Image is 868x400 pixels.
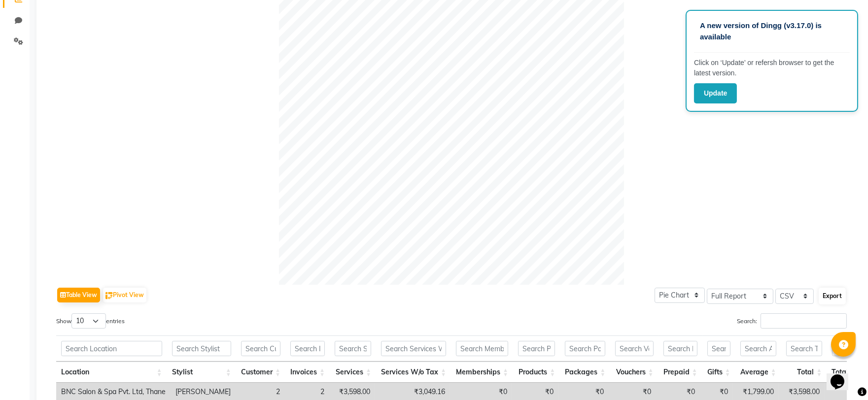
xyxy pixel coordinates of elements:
input: Search Products [518,341,555,356]
button: Table View [57,288,100,302]
label: Search: [737,313,847,329]
th: Customer: activate to sort column ascending [236,362,285,383]
input: Search Customer [241,341,280,356]
input: Search Total [786,341,822,356]
th: Products: activate to sort column ascending [513,362,560,383]
input: Search Packages [565,341,605,356]
th: Services W/o Tax: activate to sort column ascending [376,362,451,383]
iframe: chat widget [827,361,858,390]
th: Prepaid: activate to sort column ascending [659,362,702,383]
input: Search: [761,313,847,329]
th: Stylist: activate to sort column ascending [167,362,236,383]
input: Search Services [335,341,371,356]
th: Average: activate to sort column ascending [735,362,781,383]
input: Search Gifts [707,341,730,356]
th: Services: activate to sort column ascending [330,362,376,383]
button: Pivot View [103,288,146,302]
input: Search Average [740,341,776,356]
button: Update [694,83,737,103]
p: Click on ‘Update’ or refersh browser to get the latest version. [694,58,850,78]
input: Search Services W/o Tax [381,341,446,356]
label: Show entries [56,313,125,329]
th: Location: activate to sort column ascending [56,362,167,383]
th: Total: activate to sort column ascending [781,362,827,383]
th: Memberships: activate to sort column ascending [451,362,513,383]
input: Search Stylist [172,341,231,356]
input: Search Vouchers [615,341,653,356]
input: Search Location [61,341,162,356]
p: A new version of Dingg (v3.17.0) is available [700,20,844,42]
th: Vouchers: activate to sort column ascending [610,362,658,383]
th: Packages: activate to sort column ascending [560,362,610,383]
input: Search Invoices [290,341,325,356]
select: Showentries [71,313,106,329]
th: Gifts: activate to sort column ascending [702,362,735,383]
input: Search Prepaid [663,341,697,356]
input: Search Memberships [456,341,508,356]
th: Invoices: activate to sort column ascending [285,362,330,383]
button: Export [819,288,846,304]
img: pivot.png [105,292,113,300]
